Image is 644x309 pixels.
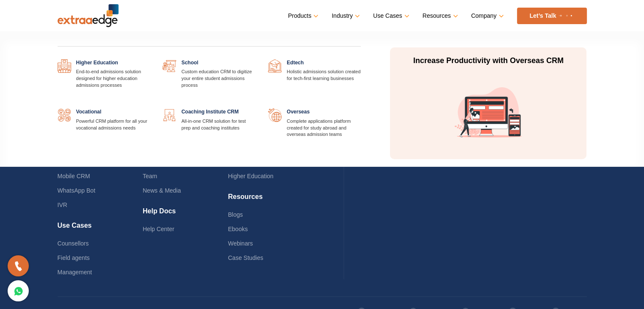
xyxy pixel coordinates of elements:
[288,10,317,22] a: Products
[471,10,502,22] a: Company
[228,193,313,207] h4: Resources
[517,8,587,24] a: Let’s Talk
[58,269,92,276] a: Management
[58,240,89,247] a: Counsellors
[143,226,174,232] a: Help Center
[58,201,67,208] a: IVR
[58,173,90,179] a: Mobile CRM
[58,254,90,261] a: Field agents
[332,10,358,22] a: Industry
[58,187,96,194] a: WhatsApp Bot
[409,56,568,66] p: Increase Productivity with Overseas CRM
[228,211,243,218] a: Blogs
[143,173,157,179] a: Team
[423,10,456,22] a: Resources
[228,254,263,261] a: Case Studies
[143,207,228,222] h4: Help Docs
[143,187,181,194] a: News & Media
[373,10,407,22] a: Use Cases
[228,240,253,247] a: Webinars
[58,221,143,236] h4: Use Cases
[228,173,273,179] a: Higher Education
[228,226,248,232] a: Ebooks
